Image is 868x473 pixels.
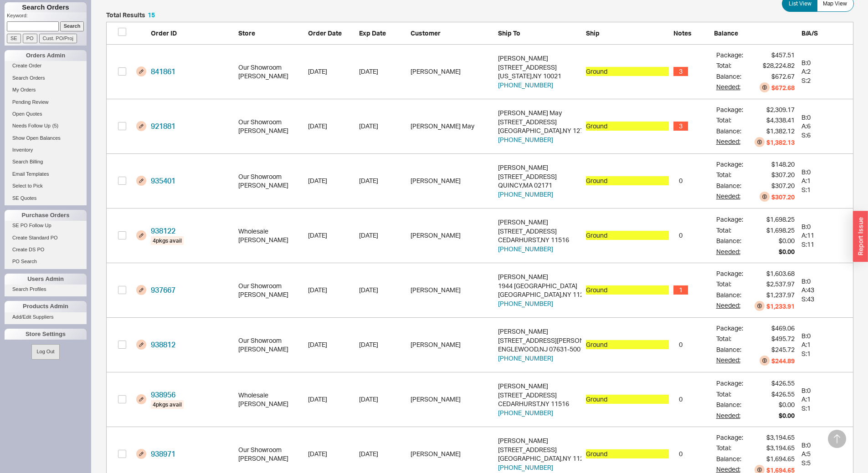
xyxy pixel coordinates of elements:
[801,185,848,194] div: S: 1
[5,2,87,12] h1: Search Orders
[716,137,743,147] div: Needed:
[498,135,553,144] button: [PHONE_NUMBER]
[801,240,848,249] div: S: 11
[411,29,441,37] span: Customer
[673,340,688,349] span: 0
[359,449,406,458] div: 1/1/00
[498,218,581,227] div: [PERSON_NAME]
[411,176,493,185] div: Gerard Kiley
[771,160,795,169] div: $148.20
[673,29,692,37] span: Notes
[238,71,303,81] div: [PERSON_NAME]
[498,163,581,172] div: [PERSON_NAME]
[5,121,87,131] a: Needs Follow Up(5)
[238,399,303,408] div: [PERSON_NAME]
[771,83,795,92] div: $672.68
[238,63,303,72] div: Our Showroom
[151,390,175,399] a: 938956
[673,67,688,76] span: 3
[238,117,303,127] div: Our Showroom
[5,257,87,266] a: PO Search
[771,324,795,333] div: $469.06
[766,454,795,463] div: $1,694.65
[498,299,553,308] button: [PHONE_NUMBER]
[411,122,493,131] div: Rivky May
[498,381,581,391] div: [PERSON_NAME]
[498,327,581,336] div: [PERSON_NAME]
[5,109,87,119] a: Open Quotes
[498,108,581,144] div: [STREET_ADDRESS] [GEOGRAPHIC_DATA] , NY 12733
[411,231,493,240] div: Aliza Gabay
[716,192,743,202] div: Needed:
[771,72,795,81] div: $672.67
[308,67,354,76] div: 11/27/24
[498,463,553,472] button: [PHONE_NUMBER]
[5,329,87,340] div: Store Settings
[771,379,795,388] div: $426.55
[308,395,354,404] div: 9/9/25
[238,454,303,463] div: [PERSON_NAME]
[359,231,406,240] div: 1/1/00
[801,176,848,185] div: A: 1
[5,133,87,143] a: Show Open Balances
[308,122,354,131] div: 6/10/25
[5,233,87,243] a: Create Standard PO
[498,163,581,198] div: [STREET_ADDRESS] QUINCY , MA 02171
[106,12,155,18] h5: Total Results
[801,58,848,67] div: B: 0
[716,301,743,311] div: Needed:
[5,97,87,107] a: Pending Review
[498,436,581,472] div: [STREET_ADDRESS] [GEOGRAPHIC_DATA] , NY 11223
[498,218,581,253] div: [STREET_ADDRESS] CEDARHURST , NY 11516
[411,340,493,349] div: Perla Yablonovich
[716,356,743,366] div: Needed:
[498,190,553,199] button: [PHONE_NUMBER]
[673,231,688,240] span: 0
[359,176,406,185] div: 1/1/00
[148,11,155,19] span: 15
[714,29,738,37] span: Balance
[801,458,848,468] div: S: 5
[12,99,49,105] span: Pending Review
[716,443,743,453] div: Total:
[411,285,493,295] div: Tammy Chemtob
[779,400,795,409] div: $0.00
[801,131,848,140] div: S: 6
[586,449,669,458] div: Ground
[801,349,848,358] div: S: 1
[801,76,848,85] div: S: 2
[801,285,848,295] div: A: 43
[238,126,303,135] div: [PERSON_NAME]
[801,340,848,349] div: A: 1
[151,29,177,37] span: Order ID
[801,168,848,177] div: B: 0
[766,290,795,300] div: $1,237.97
[7,12,87,21] p: Keyword:
[779,247,795,256] div: $0.00
[151,449,175,458] a: 938971
[498,272,581,308] div: 1944 [GEOGRAPHIC_DATA] [GEOGRAPHIC_DATA] , NY 11229
[238,29,255,37] span: Store
[673,122,688,131] span: 3
[52,123,58,128] span: ( 5 )
[498,354,553,363] button: [PHONE_NUMBER]
[308,176,354,185] div: 8/21/25
[586,285,669,295] div: Ground
[5,145,87,155] a: Inventory
[5,210,87,221] div: Purchase Orders
[586,395,669,404] div: Ground
[238,290,303,299] div: [PERSON_NAME]
[5,85,87,95] a: My Orders
[359,67,406,76] div: 1/1/00
[716,269,743,278] div: Package:
[716,454,743,463] div: Balance:
[716,345,743,354] div: Balance:
[716,400,743,409] div: Balance:
[5,157,87,167] a: Search Billing
[151,226,175,235] a: 938122
[673,176,688,185] span: 0
[151,285,175,295] a: 937667
[308,231,354,240] div: 9/4/25
[586,29,600,37] span: Ship
[5,285,87,294] a: Search Profiles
